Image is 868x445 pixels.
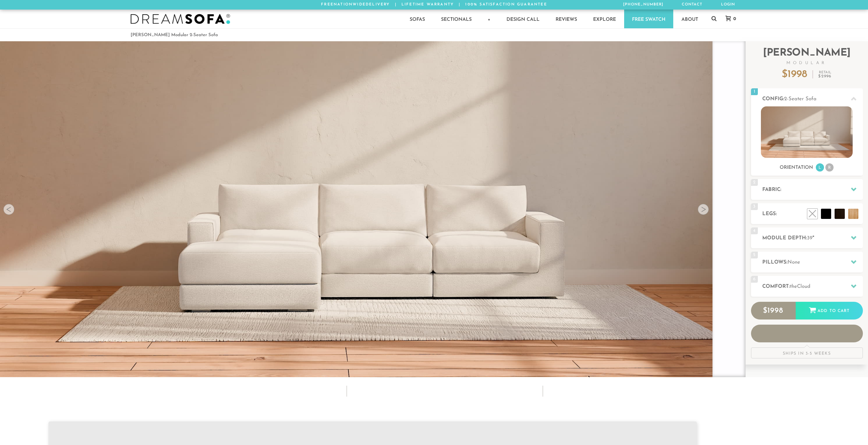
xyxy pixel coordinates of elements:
[751,252,758,258] span: 5
[788,260,800,265] span: None
[825,163,834,172] li: R
[821,74,832,78] span: 2996
[751,48,863,65] h2: [PERSON_NAME]
[762,283,863,291] h2: Comfort:
[459,3,460,6] span: |
[788,69,807,80] span: 1998
[732,17,736,21] span: 0
[818,71,832,78] p: Retail
[624,10,673,28] a: Free Swatch
[762,234,863,242] h2: Module Depth: "
[762,258,863,266] h2: Pillows:
[585,10,624,28] a: Explore
[761,106,853,158] img: landon-sofa-no_legs-no_pillows-1.jpg
[816,163,824,172] li: L
[480,10,498,28] a: +
[797,284,810,289] span: Cloud
[762,95,863,103] h2: Config:
[818,74,832,78] em: $
[131,14,230,24] img: DreamSofa - Inspired By Life, Designed By You
[395,3,397,6] span: |
[780,165,813,171] h3: Orientation
[751,227,758,234] span: 4
[433,10,480,28] a: Sectionals
[784,97,816,102] span: 2-Seater Sofa
[719,16,739,22] a: 0
[807,236,812,241] span: 39
[751,203,758,210] span: 3
[790,284,797,289] span: the
[402,10,433,28] a: Sofas
[548,10,585,28] a: Reviews
[796,302,863,320] div: Add to Cart
[767,307,783,315] span: 1998
[499,10,547,28] a: Design Call
[751,61,863,65] span: Modular
[131,30,218,40] li: [PERSON_NAME] Modular 2-Seater Sofa
[751,276,758,283] span: 6
[674,10,706,28] a: About
[762,210,863,218] h2: Legs:
[334,3,366,6] em: Nationwide
[751,347,863,358] div: Ships in 3-5 Weeks
[751,179,758,186] span: 2
[751,88,758,95] span: 1
[762,186,863,194] h2: Fabric:
[782,70,807,80] p: $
